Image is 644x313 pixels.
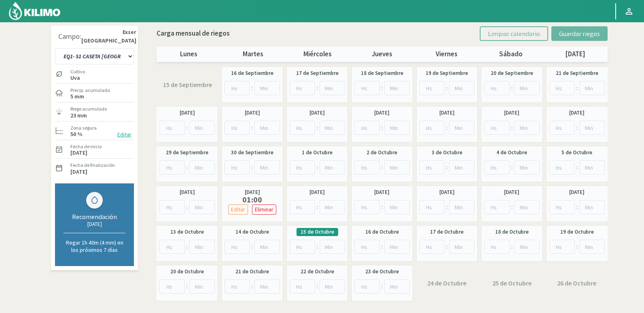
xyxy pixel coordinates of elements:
label: 24 de Octubre [427,278,466,288]
label: [DATE] [569,109,585,117]
span: : [252,282,253,291]
span: : [252,84,253,92]
span: : [317,84,318,92]
input: Min [384,81,410,95]
label: 29 de Septiembre [166,149,208,157]
p: martes [221,49,285,60]
input: Min [320,160,345,175]
input: Hs [419,121,445,135]
label: 2 de Octubre [366,149,397,157]
span: : [186,163,188,172]
button: Limpiar calendario [480,26,548,41]
span: : [511,243,513,251]
label: 18 de Octubre [495,228,529,236]
input: Min [514,200,540,214]
span: : [576,84,578,92]
input: Hs [549,121,575,135]
input: Min [189,160,215,175]
label: 22 de Octubre [301,268,334,276]
label: 20 de Septiembre [491,69,533,77]
span: : [511,84,513,92]
span: : [186,243,188,251]
span: : [317,243,318,251]
label: 16 de Octubre [365,228,399,236]
img: Kilimo [8,1,61,21]
label: 20 de Octubre [170,268,204,276]
label: Zona segura [70,124,97,132]
input: Hs [290,81,315,95]
label: 13 de Octubre [170,228,204,236]
input: Hs [225,160,250,175]
input: Min [384,200,410,214]
input: Hs [484,121,510,135]
input: Min [384,160,410,175]
span: : [252,163,253,172]
label: [DATE] [245,109,260,117]
label: 01:00 [226,196,278,203]
span: : [446,84,447,92]
label: [DATE] [309,188,325,196]
input: Min [579,240,605,254]
label: [DATE] [374,109,390,117]
p: lunes [157,49,221,60]
input: Hs [484,240,510,254]
label: 23 mm [70,113,87,118]
span: : [317,203,318,211]
p: sábado [479,49,543,60]
input: Min [579,81,605,95]
span: : [381,163,383,172]
label: 17 de Octubre [430,228,464,236]
label: Precip. acumulada [70,87,110,94]
button: Editar [115,130,134,139]
p: jueves [350,49,414,60]
label: [DATE] [180,109,195,117]
input: Hs [354,121,380,135]
input: Hs [159,279,185,294]
span: : [511,123,513,132]
label: 19 de Septiembre [426,69,468,77]
input: Hs [225,279,250,294]
label: 26 de Octubre [557,278,596,288]
span: : [252,123,253,132]
input: Min [320,279,345,294]
input: Hs [484,160,510,175]
input: Min [579,200,605,214]
span: : [381,282,383,291]
p: miércoles [286,49,350,60]
label: [DATE] [504,109,519,117]
span: : [576,243,578,251]
button: Eliminar [252,204,276,215]
input: Min [254,81,280,95]
p: Eliminar [255,205,273,214]
span: : [381,84,383,92]
label: 14 de Octubre [235,228,269,236]
label: 4 de Octubre [496,149,527,157]
span: Limpiar calendario [488,30,540,38]
input: Hs [419,160,445,175]
label: [DATE] [439,109,455,117]
input: Min [320,200,345,214]
label: 5 de Octubre [561,149,592,157]
input: Hs [290,200,315,214]
input: Min [254,279,280,294]
label: [DATE] [569,188,585,196]
div: Campo: [58,32,81,40]
span: : [511,163,513,172]
input: Min [189,279,215,294]
p: Regar 1h 40m (4 mm) en los próximos 7 días [64,239,125,253]
label: [DATE] [180,188,195,196]
input: Hs [354,279,380,294]
input: Hs [225,240,250,254]
span: : [381,123,383,132]
input: Min [189,200,215,214]
input: Hs [419,200,445,214]
input: Min [189,240,215,254]
input: Hs [159,240,185,254]
span: : [576,123,578,132]
label: [DATE] [374,188,390,196]
label: [DATE] [439,188,455,196]
label: Riego acumulado [70,105,107,113]
input: Hs [354,81,380,95]
label: Fecha de inicio [70,143,102,150]
span: : [446,163,447,172]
